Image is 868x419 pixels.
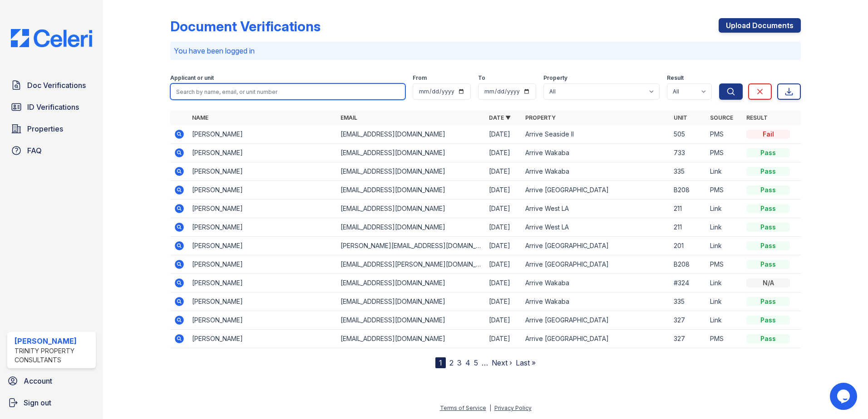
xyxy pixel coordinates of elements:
a: Property [525,114,556,121]
td: [DATE] [485,237,522,255]
div: Document Verifications [170,18,321,34]
td: Arrive [GEOGRAPHIC_DATA] [522,255,670,274]
div: Pass [746,167,790,176]
td: [PERSON_NAME] [188,218,337,237]
td: B208 [670,181,706,200]
div: Pass [746,223,790,232]
td: Link [706,292,743,311]
td: [EMAIL_ADDRESS][DOMAIN_NAME] [337,330,485,348]
td: [EMAIL_ADDRESS][DOMAIN_NAME] [337,274,485,292]
td: [DATE] [485,125,522,144]
td: 505 [670,125,706,144]
td: [PERSON_NAME] [188,292,337,311]
td: Arrive [GEOGRAPHIC_DATA] [522,181,670,200]
a: Doc Verifications [7,76,96,94]
a: Date ▼ [489,114,511,121]
td: Arrive Seaside II [522,125,670,144]
td: 335 [670,292,706,311]
span: … [482,357,488,368]
td: PMS [706,255,743,274]
div: Pass [746,297,790,306]
td: [PERSON_NAME] [188,274,337,292]
td: Arrive West LA [522,200,670,218]
a: Next › [492,358,512,367]
td: Arrive Wakaba [522,292,670,311]
td: PMS [706,125,743,144]
td: [EMAIL_ADDRESS][DOMAIN_NAME] [337,144,485,162]
td: [EMAIL_ADDRESS][DOMAIN_NAME] [337,218,485,237]
div: Pass [746,148,790,157]
div: | [489,404,491,411]
td: 327 [670,311,706,330]
label: Applicant or unit [170,74,214,82]
a: Properties [7,120,96,138]
a: Upload Documents [719,18,801,33]
label: Property [543,74,567,82]
span: Properties [27,123,63,134]
div: [PERSON_NAME] [15,336,92,346]
td: 211 [670,200,706,218]
td: [EMAIL_ADDRESS][DOMAIN_NAME] [337,181,485,200]
a: Sign out [4,394,99,412]
label: From [413,74,427,82]
img: CE_Logo_Blue-a8612792a0a2168367f1c8372b55b34899dd931a85d93a1a3d3e32e68fde9ad4.png [4,29,99,47]
a: 4 [465,358,470,367]
td: [DATE] [485,181,522,200]
td: Arrive [GEOGRAPHIC_DATA] [522,311,670,330]
span: Doc Verifications [27,80,86,91]
label: Result [667,74,684,82]
td: Link [706,162,743,181]
a: Account [4,372,99,390]
td: Link [706,274,743,292]
span: Sign out [24,397,51,408]
td: Arrive Wakaba [522,162,670,181]
a: 5 [474,358,478,367]
label: To [478,74,485,82]
td: [EMAIL_ADDRESS][PERSON_NAME][DOMAIN_NAME] [337,255,485,274]
div: Pass [746,204,790,213]
td: [EMAIL_ADDRESS][DOMAIN_NAME] [337,125,485,144]
td: Link [706,311,743,330]
td: [DATE] [485,274,522,292]
div: Trinity Property Consultants [15,346,92,365]
td: [DATE] [485,292,522,311]
div: Fail [746,130,790,139]
a: 3 [457,358,462,367]
a: Privacy Policy [494,404,532,411]
td: 211 [670,218,706,237]
a: FAQ [7,141,96,160]
td: [PERSON_NAME] [188,255,337,274]
td: 201 [670,237,706,255]
td: 335 [670,162,706,181]
td: Link [706,200,743,218]
td: Link [706,218,743,237]
td: [PERSON_NAME] [188,181,337,200]
td: 733 [670,144,706,162]
div: N/A [746,278,790,287]
td: Link [706,237,743,255]
a: Result [746,114,768,121]
div: 1 [435,357,446,368]
div: Pass [746,316,790,325]
td: Arrive West LA [522,218,670,237]
td: [DATE] [485,311,522,330]
td: [EMAIL_ADDRESS][DOMAIN_NAME] [337,292,485,311]
span: Account [24,375,52,386]
iframe: chat widget [830,383,859,410]
td: [DATE] [485,218,522,237]
a: Source [710,114,733,121]
td: Arrive [GEOGRAPHIC_DATA] [522,330,670,348]
td: [EMAIL_ADDRESS][DOMAIN_NAME] [337,311,485,330]
a: Unit [674,114,687,121]
td: Arrive Wakaba [522,144,670,162]
span: FAQ [27,145,42,156]
p: You have been logged in [174,45,797,56]
td: [EMAIL_ADDRESS][DOMAIN_NAME] [337,200,485,218]
div: Pass [746,241,790,250]
td: [DATE] [485,200,522,218]
td: [DATE] [485,255,522,274]
a: 2 [449,358,454,367]
td: [PERSON_NAME] [188,200,337,218]
td: [DATE] [485,144,522,162]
